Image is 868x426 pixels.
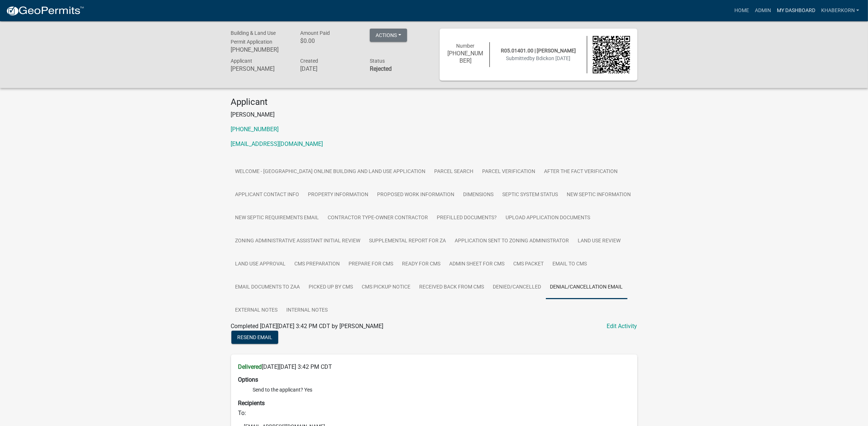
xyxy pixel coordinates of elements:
h6: [DATE][DATE] 3:42 PM CDT [238,363,630,370]
a: CMS Preparation [290,253,344,276]
span: by Bdick [530,55,549,61]
h6: [DATE] [300,65,359,72]
a: [PHONE_NUMBER] [231,126,279,133]
a: Property Information [304,183,373,207]
span: Number [456,43,474,49]
span: Resend Email [237,334,272,340]
span: R05.01401.00 | [PERSON_NAME] [501,48,576,54]
a: Zoning Administrative Assistant Initial Review [231,229,365,253]
a: Denial/Cancellation Email [546,276,627,299]
button: Resend Email [231,331,278,344]
img: QR code [593,36,630,73]
a: [EMAIL_ADDRESS][DOMAIN_NAME] [231,140,323,147]
a: Upload Application Documents [502,206,595,230]
a: Edit Activity [607,322,637,331]
a: Parcel Verification [478,160,540,184]
a: Proposed Work Information [373,183,459,207]
p: [PERSON_NAME] [231,110,637,119]
a: Parcel search [430,160,478,184]
span: Status [370,58,385,64]
h6: $0.00 [300,37,359,44]
a: Prepare for CMS [344,253,398,276]
a: CMS Packet [509,253,548,276]
a: CMS Pickup Notice [358,276,415,299]
a: Prefilled Documents? [433,206,502,230]
h6: [PHONE_NUMBER] [231,46,290,53]
a: khaberkorn [818,4,862,18]
a: Supplemental Report for ZA [365,229,451,253]
strong: Rejected [370,65,392,72]
a: Applicant Contact Info [231,183,304,207]
a: Admin Sheet for CMS [445,253,509,276]
span: Completed [DATE][DATE] 3:42 PM CDT by [PERSON_NAME] [231,323,384,330]
span: Created [300,58,318,64]
a: Received back from CMS [415,276,489,299]
h6: [PHONE_NUMBER] [447,50,484,64]
h4: Applicant [231,97,637,107]
a: After the Fact Verification [540,160,622,184]
a: External Notes [231,299,282,322]
a: New Septic Information [563,183,636,207]
a: Email Documents to ZAA [231,276,305,299]
span: Submitted on [DATE] [506,55,571,61]
a: Ready For CMS [398,253,445,276]
span: Applicant [231,58,253,64]
a: My Dashboard [774,4,818,18]
a: Land Use Approval [231,253,290,276]
a: Home [731,4,752,18]
a: Admin [752,4,774,18]
a: Land Use Review [574,229,625,253]
a: Internal Notes [282,299,332,322]
li: Send to the applicant? Yes [253,386,630,394]
span: Building & Land Use Permit Application [231,30,276,45]
a: Contractor Type-Owner Contractor [324,206,433,230]
a: Dimensions [459,183,498,207]
a: Email to CMS [548,253,592,276]
h6: To: [238,410,630,416]
a: Septic System Status [498,183,563,207]
a: New Septic Requirements Email [231,206,324,230]
a: Denied/Cancelled [489,276,546,299]
h6: [PERSON_NAME] [231,65,290,72]
span: Amount Paid [300,30,330,36]
strong: Recipients [238,400,265,407]
a: Welcome - [GEOGRAPHIC_DATA] Online Building and Land Use Application [231,160,430,184]
button: Actions [370,29,407,42]
a: Application Sent To Zoning Administrator [451,229,574,253]
strong: Delivered [238,363,262,370]
a: Picked up by CMS [305,276,358,299]
strong: Options [238,376,258,383]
